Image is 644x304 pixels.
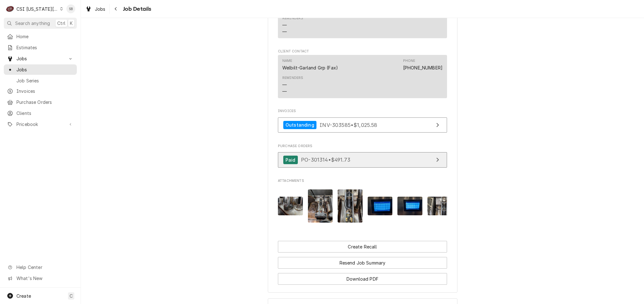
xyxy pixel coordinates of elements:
[4,53,77,64] a: Go to Jobs
[57,20,65,27] span: Ctrl
[4,119,77,129] a: Go to Pricebook
[278,144,447,149] span: Purchase Orders
[397,197,422,215] img: X63VX732ReaWksemTScm
[16,99,74,105] span: Purchase Orders
[282,81,287,88] div: —
[4,97,77,107] a: Purchase Orders
[338,189,363,223] img: PguvqdYjTAenScwcVhAf
[95,6,106,12] span: Jobs
[278,241,447,285] div: Button Group
[278,49,447,101] div: Client Contact
[16,66,74,73] span: Jobs
[6,4,15,13] div: C
[16,88,74,94] span: Invoices
[403,58,443,71] div: Phone
[278,117,447,133] a: View Invoice
[4,273,77,283] a: Go to What's New
[283,121,316,129] div: Outstanding
[278,144,447,171] div: Purchase Orders
[4,18,77,29] button: Search anythingCtrlK
[4,86,77,96] a: Invoices
[278,197,303,215] img: wZB8ycLsQouoTvtctNSO
[16,275,73,282] span: What's New
[83,4,108,14] a: Jobs
[282,58,338,71] div: Name
[278,152,447,168] a: View Purchase Order
[278,269,447,285] div: Button Group Row
[278,55,447,98] div: Contact
[16,110,74,116] span: Clients
[16,55,64,62] span: Jobs
[16,77,74,84] span: Job Series
[278,273,447,285] button: Download PDF
[4,108,77,118] a: Clients
[320,122,377,128] span: INV-303585 • $1,025.58
[282,16,303,21] div: Reminders
[16,121,64,128] span: Pricebook
[66,4,75,13] div: SB
[282,88,287,95] div: —
[403,58,415,63] div: Phone
[278,109,447,136] div: Invoices
[111,4,121,14] button: Navigate back
[70,293,73,299] span: C
[16,264,73,271] span: Help Center
[278,257,447,269] button: Resend Job Summary
[16,33,74,40] span: Home
[301,157,350,163] span: PO-301314 • $491.73
[4,31,77,42] a: Home
[282,28,287,35] div: —
[368,197,393,215] img: qYAndHY6QJCwy2ycgSc8
[70,20,73,27] span: K
[16,44,74,51] span: Estimates
[4,42,77,53] a: Estimates
[282,16,303,35] div: Reminders
[282,22,287,28] div: —
[278,253,447,269] div: Button Group Row
[16,6,58,12] div: CSI [US_STATE][GEOGRAPHIC_DATA]
[15,20,50,27] span: Search anything
[427,197,452,215] img: 3ZO098oVRO23RRu8BZZQ
[282,75,303,95] div: Reminders
[283,156,298,164] div: Paid
[4,262,77,272] a: Go to Help Center
[278,109,447,114] span: Invoices
[308,189,333,223] img: odwN0FesQvyVrtOSzBMf
[278,178,447,183] span: Attachments
[278,55,447,101] div: Client Contact List
[6,4,15,13] div: CSI Kansas City's Avatar
[121,5,151,13] span: Job Details
[278,241,447,253] button: Create Recall
[278,185,447,228] span: Attachments
[16,293,31,299] span: Create
[4,64,77,75] a: Jobs
[282,64,338,71] div: Welbilt-Garland Grp (Fax)
[278,49,447,54] span: Client Contact
[66,4,75,13] div: Shayla Bell's Avatar
[278,178,447,228] div: Attachments
[282,75,303,80] div: Reminders
[4,75,77,86] a: Job Series
[278,241,447,253] div: Button Group Row
[403,65,443,70] a: [PHONE_NUMBER]
[282,58,292,63] div: Name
